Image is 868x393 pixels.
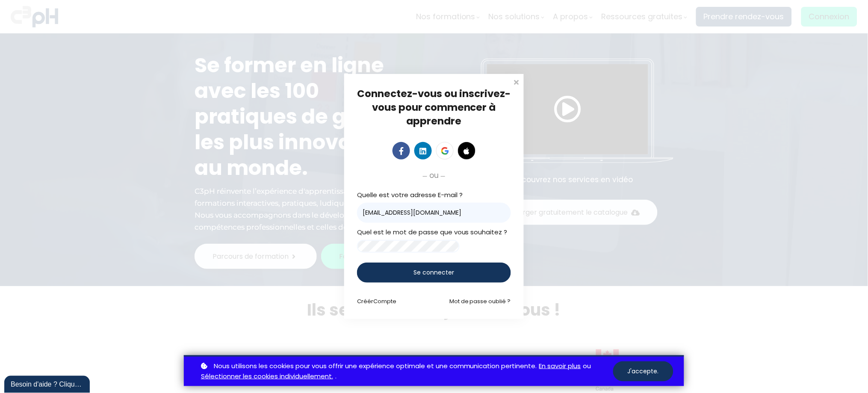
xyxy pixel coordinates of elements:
[357,297,396,305] a: CréérCompte
[429,169,439,181] span: ou
[4,374,92,393] iframe: chat widget
[373,297,396,305] span: Compte
[199,361,613,382] p: ou .
[414,268,455,277] span: Se connecter
[449,297,511,305] a: Mot de passe oublié ?
[201,371,333,382] a: Sélectionner les cookies individuellement.
[357,87,511,128] span: Connectez-vous ou inscrivez-vous pour commencer à apprendre
[613,361,673,381] button: J'accepte.
[357,203,511,223] input: E-mail ?
[214,361,537,372] span: Nous utilisons les cookies pour vous offrir une expérience optimale et une communication pertinente.
[539,361,581,372] a: En savoir plus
